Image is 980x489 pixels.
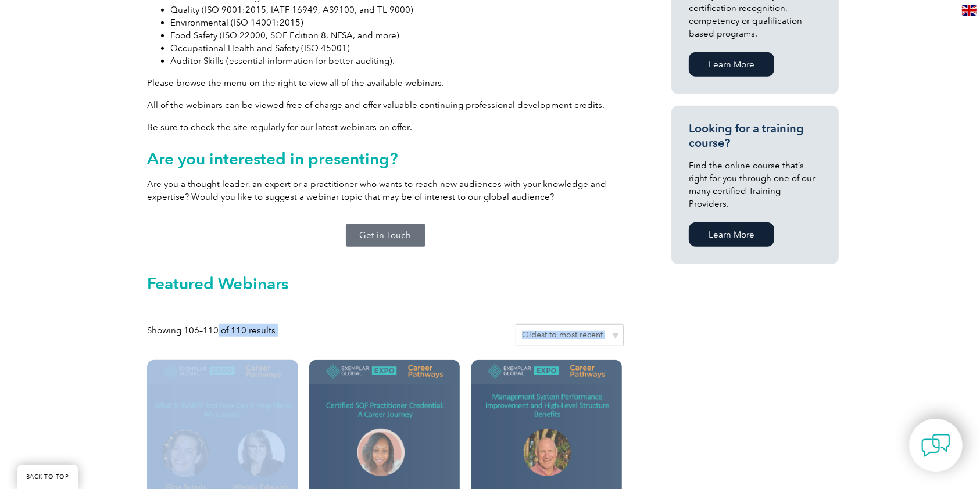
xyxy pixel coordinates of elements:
p: All of the webinars can be viewed free of charge and offer valuable continuing professional devel... [147,99,624,112]
p: Be sure to check the site regularly for our latest webinars on offer. [147,121,624,134]
img: contact-chat.png [921,431,950,460]
h3: Looking for a training course? [689,121,821,150]
h2: Are you interested in presenting? [147,149,624,168]
li: Occupational Health and Safety (ISO 45001) [170,42,624,55]
p: Showing 106–110 of 110 results [147,324,276,337]
a: Learn More [689,222,774,247]
h2: Featured Webinars [147,274,624,293]
li: Quality (ISO 9001:2015, IATF 16949, AS9100, and TL 9000) [170,3,624,16]
span: Get in Touch [360,231,412,240]
li: Food Safety (ISO 22000, SQF Edition 8, NFSA, and more) [170,29,624,42]
p: Find the online course that’s right for you through one of our many certified Training Providers. [689,159,821,210]
p: Are you a thought leader, an expert or a practitioner who wants to reach new audiences with your ... [147,178,624,203]
a: Learn More [689,52,774,77]
p: Please browse the menu on the right to view all of the available webinars. [147,77,624,89]
select: Shop order [516,324,624,346]
li: Environmental (ISO 14001:2015) [170,16,624,29]
a: Get in Touch [346,224,425,247]
a: BACK TO TOP [17,465,78,489]
li: Auditor Skills (essential information for better auditing). [170,55,624,67]
img: en [962,5,977,16]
